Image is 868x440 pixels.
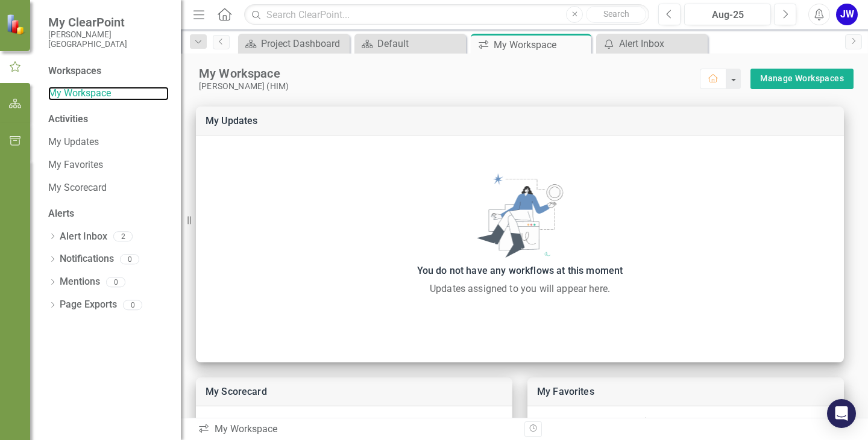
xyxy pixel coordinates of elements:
div: Updates assigned to you will appear here. [202,282,838,296]
div: 0 [120,254,139,264]
a: Manage Workspaces [760,71,844,86]
a: Alert Inbox [599,36,705,51]
a: My Favorites [537,386,594,397]
div: Alert Inbox [619,36,705,51]
a: Page Exports [60,298,117,312]
div: Open Intercom Messenger [827,399,856,428]
div: Aug-25 [688,8,767,22]
img: ClearPoint Strategy [6,14,27,35]
div: 0 [106,277,125,287]
a: Notifications [60,252,114,266]
div: Alerts [48,207,169,221]
div: Activities [48,113,169,126]
div: 0 [123,300,142,310]
a: Default [357,36,463,51]
div: [PERSON_NAME] (HIM) [199,81,700,91]
small: [PERSON_NAME][GEOGRAPHIC_DATA] [48,29,169,49]
button: Manage Workspaces [750,69,854,89]
a: My Updates [48,135,169,149]
a: My Workspace [48,87,169,101]
div: split button [750,69,854,89]
span: Search [603,9,629,19]
div: My Workspace [199,66,700,81]
a: My Updates [206,115,258,126]
a: My Scorecard [206,386,267,397]
a: Alert Inbox [60,230,107,244]
span: My ClearPoint [48,15,169,29]
div: 2 [113,232,133,242]
button: Aug-25 [684,4,771,25]
div: You do not have any workflows at this moment [202,262,838,279]
button: Search [586,6,646,23]
input: Search ClearPoint... [244,4,649,25]
div: Workspaces [48,64,101,78]
div: My Workspace [198,423,515,436]
a: My Favorites [48,158,169,172]
a: Project Dashboard [241,36,347,51]
div: Project Dashboard [261,36,347,51]
div: Default [377,36,463,51]
div: My Workspace [494,37,588,52]
button: JW [836,4,858,25]
a: Mentions [60,275,100,289]
a: My Scorecard [48,181,169,195]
